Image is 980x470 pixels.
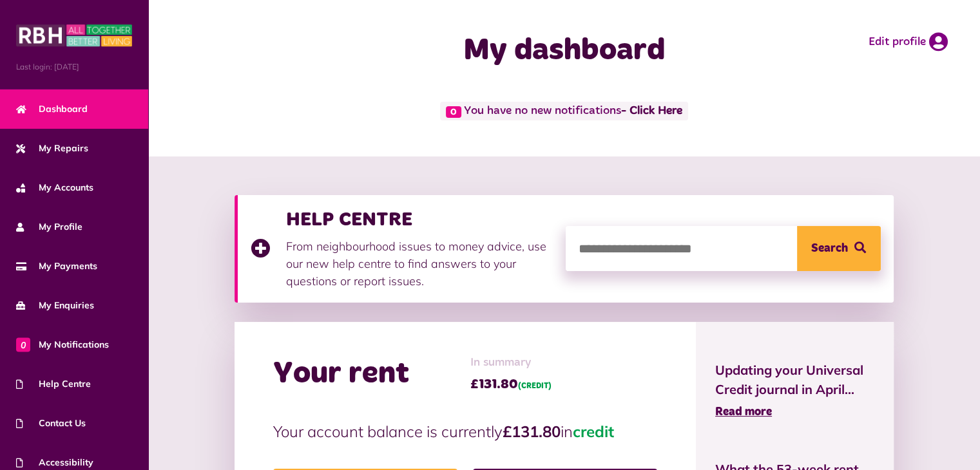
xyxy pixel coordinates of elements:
[470,354,552,371] span: In summary
[811,226,848,271] span: Search
[286,238,553,290] p: From neighbourhood issues to money advice, use our new help centre to find answers to your questi...
[286,208,553,231] h3: HELP CENTRE
[16,142,88,155] span: My Repairs
[16,181,93,194] span: My Accounts
[16,338,109,352] span: My Notifications
[715,406,772,418] span: Read more
[797,226,881,271] button: Search
[16,102,88,116] span: Dashboard
[16,337,30,352] span: 0
[16,61,132,73] span: Last login: [DATE]
[369,32,760,70] h1: My dashboard
[715,361,874,421] a: Updating your Universal Credit journal in April... Read more
[573,422,614,441] span: credit
[440,102,688,120] span: You have no new notifications
[16,23,132,48] img: MyRBH
[273,355,409,393] h2: Your rent
[16,259,97,273] span: My Payments
[621,106,682,117] a: - Click Here
[446,106,461,118] span: 0
[16,417,86,430] span: Contact Us
[715,361,874,399] span: Updating your Universal Credit journal in April...
[16,220,82,234] span: My Profile
[869,32,948,52] a: Edit profile
[16,456,93,469] span: Accessibility
[518,382,552,390] span: (CREDIT)
[503,422,561,441] strong: £131.80
[16,377,91,391] span: Help Centre
[470,375,552,394] span: £131.80
[16,299,94,312] span: My Enquiries
[273,420,657,443] p: Your account balance is currently in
